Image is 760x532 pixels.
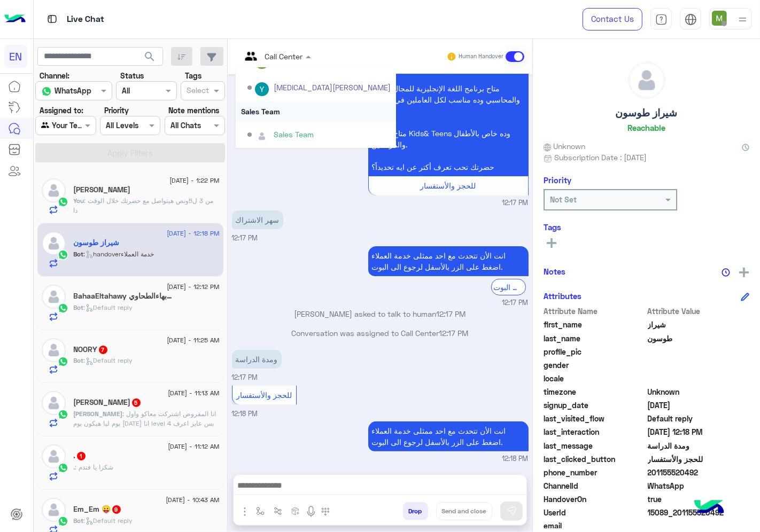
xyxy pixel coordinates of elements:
span: Attribute Name [544,306,646,317]
span: null [648,359,750,371]
span: Bot [74,303,84,311]
span: انا المفروض اشتركت معاكو واول يوم ليا هيكون يوم الثلاثاء انا level 4 بس عايز اعرف معادي من ٨ ل ١٠... [74,410,216,437]
span: : Default reply [84,303,133,311]
h5: NOORY [74,345,108,354]
span: search [143,50,156,63]
span: Unknown [648,386,750,397]
img: profile [736,13,749,26]
img: defaultAdmin.png [629,62,665,98]
img: userImage [712,11,727,26]
img: defaultAdmin.png [42,338,66,362]
span: 12:17 PM [437,309,466,318]
span: null [648,373,750,384]
span: You [74,197,84,205]
label: Assigned to: [40,105,83,116]
span: last_visited_flow [544,413,646,424]
h5: شيراز طوسون [616,107,678,119]
span: Bot [74,250,84,258]
img: tab [685,13,697,26]
label: Channel: [40,70,69,81]
img: select flow [256,507,265,515]
p: 16/8/2025, 12:18 PM [368,421,529,451]
span: شكرا يا فندم [75,463,114,471]
img: tab [45,12,59,26]
span: 2025-08-16T09:18:04.743Z [648,426,750,437]
span: : Default reply [84,356,133,364]
span: ومدة الدراسة [648,440,750,451]
span: للحجز والأستفسار [236,390,292,400]
label: Status [120,70,144,81]
img: notes [722,268,730,277]
img: Logo [4,8,26,30]
span: Default reply [648,413,750,424]
a: Contact Us [583,8,642,30]
span: من 3 ل5ونص هيتواصل مع حضرتك خلال الوقت دا [74,197,214,214]
img: defaultAdmin.png [42,391,66,415]
span: 12:17 PM [232,373,258,381]
img: defaultAdmin.png [42,285,66,309]
img: add [739,268,749,277]
span: [DATE] - 12:12 PM [167,282,219,292]
button: Trigger scenario [269,502,287,520]
p: [PERSON_NAME] asked to talk to human [232,308,529,319]
img: hulul-logo.png [691,489,728,527]
p: 16/8/2025, 12:17 PM [232,210,283,229]
span: [PERSON_NAME] [74,410,123,418]
label: Priority [104,105,129,116]
h5: Marwa Omar [74,185,131,194]
span: HandoverOn [544,494,646,505]
span: profile_pic [544,346,646,357]
button: Apply Filters [35,143,225,162]
span: . [74,463,75,471]
img: WhatsApp [58,249,68,260]
img: defaultAdmin.png [42,444,66,468]
h5: Mohamed Ashraf👾 [74,398,142,407]
span: 201155520492 [648,467,750,478]
img: Trigger scenario [274,507,282,515]
img: defaultAdmin.png [42,231,66,255]
h6: Attributes [544,291,581,301]
span: Bot [74,356,84,364]
span: 1 [77,452,86,460]
div: Sales Team [236,101,396,121]
h6: Tags [544,222,749,232]
h5: . [74,451,87,460]
span: طوسون [648,333,750,344]
label: Note mentions [168,105,219,116]
h5: BahaaEltahawy بهاءالطحاوي [74,292,176,301]
h5: شيراز طوسون [74,238,120,247]
div: Select [185,84,209,98]
span: [DATE] - 11:13 AM [168,388,219,398]
div: [MEDICAL_DATA][PERSON_NAME] [274,82,391,93]
span: 7 [99,346,107,354]
span: last_clicked_button [544,453,646,465]
ng-dropdown-panel: Options list [236,68,396,148]
label: Tags [185,70,201,81]
img: make a call [321,507,330,516]
span: Attribute Value [648,306,750,317]
a: tab [650,8,672,30]
span: 12:18 PM [502,454,529,464]
img: create order [291,507,300,515]
img: WhatsApp [58,516,68,527]
span: 15089_201155520492 [648,507,750,518]
span: [DATE] - 11:12 AM [168,442,219,451]
img: send attachment [238,505,251,518]
p: Live Chat [67,12,104,27]
span: : handoverخدمة العملاء [84,250,154,258]
span: last_message [544,440,646,451]
span: 2 [648,480,750,491]
span: Bot [74,517,84,525]
img: tab [655,13,668,26]
h6: Priority [544,175,571,185]
img: WhatsApp [58,356,68,367]
img: WhatsApp [58,197,68,207]
span: ChannelId [544,480,646,491]
span: signup_date [544,400,646,411]
h6: Notes [544,267,565,276]
span: 12:17 PM [439,328,469,338]
img: ACg8ocI6MlsIVUV_bq7ynHKXRHAHHf_eEJuK8wzlPyPcd5DXp5YqWA=s96-c [255,82,269,96]
span: first_name [544,319,646,330]
p: 16/8/2025, 12:17 PM [232,350,282,369]
button: create order [287,502,305,520]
